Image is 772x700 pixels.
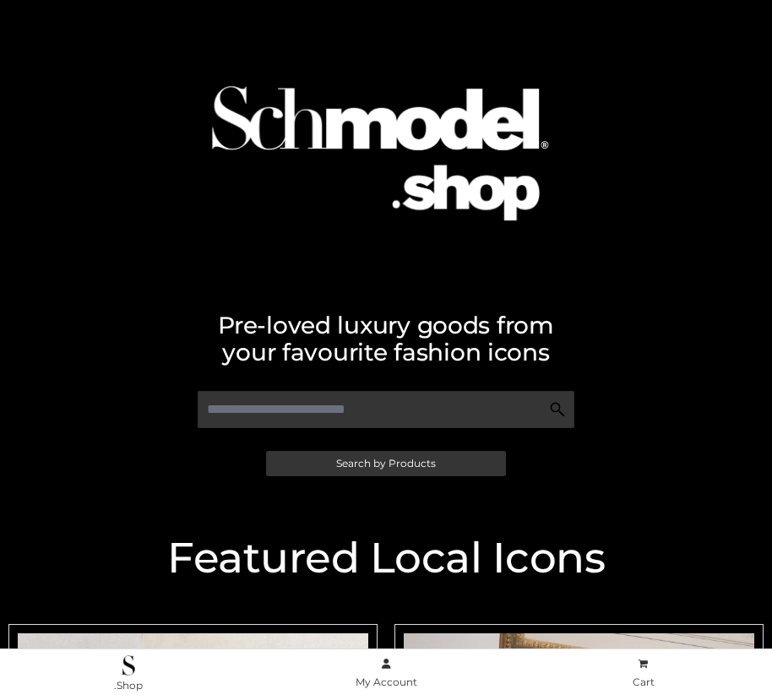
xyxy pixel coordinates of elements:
[356,676,417,688] span: My Account
[514,654,772,692] a: Cart
[336,459,436,469] span: Search by Products
[114,679,143,692] span: .Shop
[8,312,764,366] h2: Pre-loved luxury goods from your favourite fashion icons
[549,401,566,418] img: Search Icon
[266,451,506,476] a: Search by Products
[633,676,655,688] span: Cart
[122,655,135,676] img: .Shop
[258,654,515,692] a: My Account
